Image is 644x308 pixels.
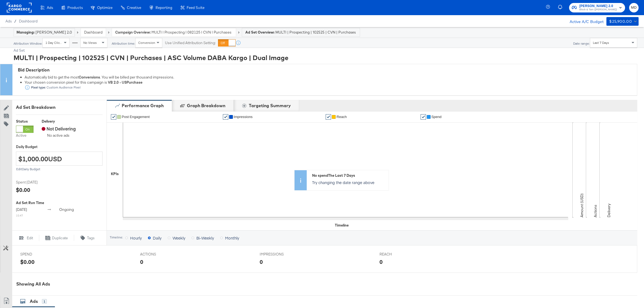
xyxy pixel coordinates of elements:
[16,186,30,194] div: $0.00
[83,41,97,45] span: No Views
[326,114,331,120] a: ✔
[111,114,116,120] a: ✔
[609,18,632,25] div: $25,900.00
[187,5,204,10] span: Feed Suite
[16,207,27,212] span: [DATE]
[14,53,637,62] div: MULTI | Prospecting | 102525 | CVN | Purchases | ASC Volume DABA Kargo | Dual Image
[20,258,35,266] div: $0.00
[16,104,103,110] div: Ad Set Breakdown
[196,235,214,241] span: Bi-Weekly
[245,30,275,34] strong: Ad Set Overview:
[47,133,70,138] sub: No active ads
[275,30,356,35] span: MULTI | Prospecting | 102525 | CVN | Purchases | ASC Volume DABA Kargo | Dual Image
[165,40,216,45] label: Use Unified Attribution Setting:
[42,119,76,124] div: Delivery
[260,258,263,266] div: 0
[115,30,151,35] strong: Campaign Overview:
[312,173,386,178] div: No spend The Last 7 Days
[569,3,625,12] button: [PERSON_NAME] 2.0Block & Tam ([PERSON_NAME])
[225,235,239,241] span: Monthly
[47,5,53,10] span: Ads
[122,115,150,119] span: Post Engagement
[79,75,100,80] strong: Conversions
[31,86,46,90] strong: Pixel type:
[153,235,161,241] span: Daily
[16,30,35,34] strong: Managing:
[13,42,42,45] div: Attribution Window:
[20,252,61,257] span: SPEND
[336,115,347,119] span: Reach
[573,42,590,45] div: Date range:
[30,299,38,304] span: Ads
[421,114,426,120] a: ✔
[84,30,103,35] a: Dashboard
[25,80,634,90] div: Your chosen conversion pixel for this campaign is
[173,235,185,241] span: Weekly
[127,5,141,10] span: Creative
[12,235,39,241] button: Edit
[25,75,634,80] div: Automatically bid to get the most . You will be billed per thousand impressions.
[151,30,233,35] span: MULTI | Prospecting | 102525 | CVN | Purchases | ASC Volume DABA Kargo | Dual Image
[140,252,181,257] span: ACTIONS
[108,80,143,85] strong: VB 2.0 - US Purchase
[97,5,113,10] span: Optimize
[74,235,101,241] button: Tags
[379,258,383,266] div: 0
[16,30,72,35] div: [PERSON_NAME] 2.0
[16,200,103,205] div: Ad Set Run Time
[249,103,291,109] div: Targeting Summary
[16,119,34,124] div: Status
[19,19,38,23] a: Dashboard
[30,86,81,90] div: Custom Audience Pixel
[5,19,12,23] span: Ads
[122,103,164,109] div: Performance Graph
[564,17,604,25] div: Active A/C Budget
[14,48,637,53] div: Ad Set
[111,42,135,45] div: Attribution time:
[16,281,637,287] div: Showing All Ads
[379,252,420,257] span: REACH
[52,235,68,241] span: Duplicate
[45,41,63,45] span: 1 Day Clicks
[110,235,123,239] div: Timeline:
[631,5,636,11] span: MD
[115,30,233,35] a: Campaign Overview: MULTI | Prospecting | 082125 | CVN | Purchases | ASC Volume DABA Kargo
[18,67,634,73] div: Bid Description
[234,115,253,119] span: Impressions
[16,214,23,217] sub: 15:47
[16,180,57,185] span: Spent [DATE]
[187,103,225,109] div: Graph Breakdown
[431,115,442,119] span: Spend
[12,19,19,23] span: /
[312,180,386,185] p: Try changing the date range above
[42,126,76,132] span: Not Delivering
[606,17,639,26] button: $25,900.00
[579,8,617,12] span: Block & Tam ([PERSON_NAME])
[593,41,609,45] span: Last 7 Days
[42,299,47,304] div: 1
[16,144,103,149] label: Daily Budget
[140,258,143,266] div: 0
[579,3,617,9] span: [PERSON_NAME] 2.0
[39,235,74,241] button: Duplicate
[156,5,172,10] span: Reporting
[16,167,103,171] div: Edit Daily Budget
[27,235,33,241] span: Edit
[67,5,83,10] span: Products
[223,114,228,120] a: ✔
[59,207,74,212] span: ongoing
[629,3,639,12] button: MD
[16,133,34,138] label: Active
[138,41,155,45] span: Conversion
[130,235,142,241] span: Hourly
[87,235,95,241] span: Tags
[260,252,300,257] span: IMPRESSIONS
